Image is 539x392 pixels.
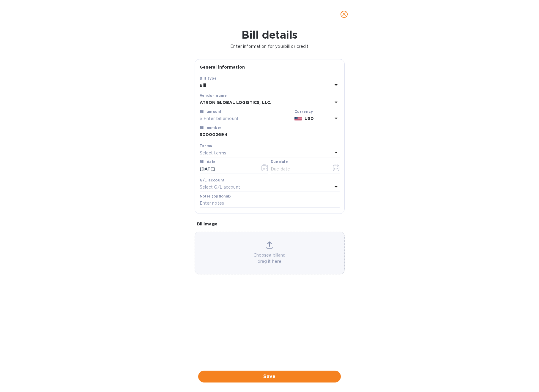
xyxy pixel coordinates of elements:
p: Choose a bill and drag it here [195,252,344,265]
input: Due date [271,165,327,173]
b: Bill type [200,76,217,80]
label: Due date [271,160,288,164]
input: Enter notes [200,199,340,208]
b: ATRON GLOBAL LOGISTICS, LLC. [200,100,272,105]
b: Currency [294,109,313,114]
p: Bill image [197,221,342,227]
b: Bill [200,83,207,88]
p: Select G/L account [200,184,240,190]
img: USD [294,117,302,121]
p: Select terms [200,150,226,156]
label: Bill date [200,160,215,164]
input: Select date [200,165,256,173]
h1: Bill details [5,29,534,41]
b: Terms [200,143,212,148]
b: General information [200,65,245,69]
b: G/L account [200,178,225,182]
b: Vendor name [200,93,227,98]
label: Bill number [200,126,221,129]
button: Save [198,371,341,382]
b: USD [305,116,313,121]
button: close [337,7,351,21]
label: Notes (optional) [200,195,231,198]
p: Enter information for your bill or credit [5,43,534,50]
input: $ Enter bill amount [200,114,292,123]
input: Enter bill number [200,130,340,139]
span: Save [203,373,336,380]
label: Bill amount [200,110,221,113]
